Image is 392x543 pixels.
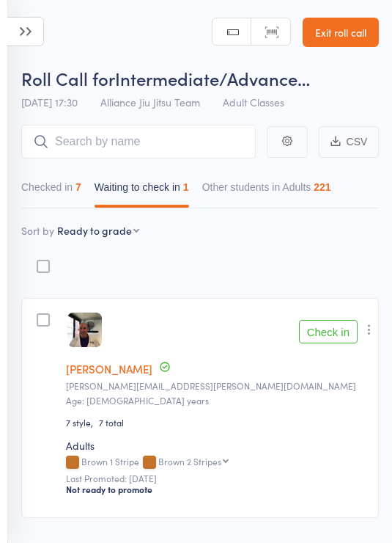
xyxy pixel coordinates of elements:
[66,473,369,484] small: Last Promoted: [DATE]
[66,361,152,376] a: [PERSON_NAME]
[202,174,331,208] button: Other students in Adults221
[21,95,78,109] span: [DATE] 17:30
[303,18,379,47] a: Exit roll call
[21,125,256,158] input: Search by name
[67,313,102,347] img: image1680071864.png
[66,438,369,453] div: Adults
[99,416,124,429] span: 7 total
[158,456,221,466] div: Brown 2 Stripes
[66,394,209,407] span: Age: [DEMOGRAPHIC_DATA] years
[21,223,54,238] label: Sort by
[319,126,379,158] button: CSV
[66,381,369,391] small: brendan.dickson@mawsonim.com.au
[21,174,81,208] button: Checked in7
[66,484,369,495] div: Not ready to promote
[100,95,200,109] span: Alliance Jiu Jitsu Team
[66,416,99,429] span: 7 style
[21,66,115,90] span: Roll Call for
[115,66,310,90] span: Intermediate/Advance…
[314,181,330,193] div: 221
[75,181,81,193] div: 7
[183,181,189,193] div: 1
[95,174,189,208] button: Waiting to check in1
[299,320,358,343] button: Check in
[57,223,132,238] div: Ready to grade
[66,456,369,469] div: Brown 1 Stripe
[223,95,284,109] span: Adult Classes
